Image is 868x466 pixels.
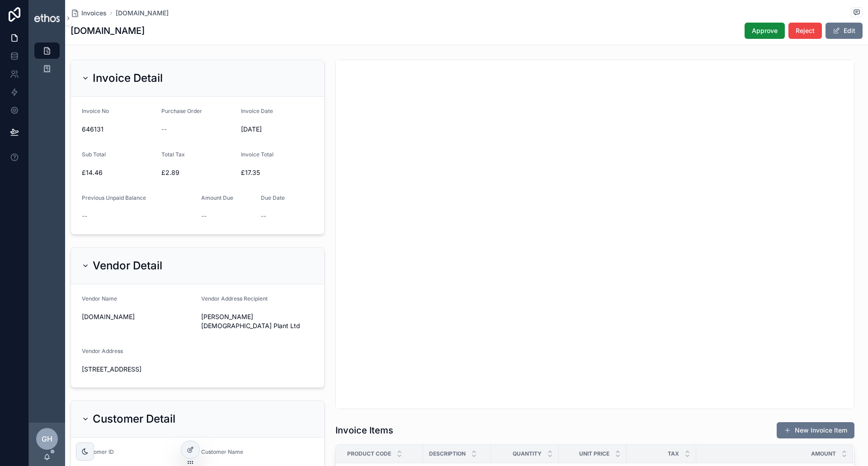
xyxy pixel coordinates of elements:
[82,194,146,201] span: Previous Unpaid Balance
[429,450,466,457] span: Description
[201,194,233,201] span: Amount Due
[82,125,154,134] span: 646131
[668,450,679,457] span: Tax
[796,26,815,35] span: Reject
[241,108,273,114] span: Invoice Date
[201,212,207,221] span: --
[161,168,234,177] span: £2.89
[82,168,154,177] span: £14.46
[161,108,202,114] span: Purchase Order
[93,259,162,273] h2: Vendor Detail
[788,23,822,39] button: Reject
[82,348,123,354] span: Vendor Address
[201,312,313,330] span: [PERSON_NAME][DEMOGRAPHIC_DATA] Plant Ltd
[579,450,609,457] span: Unit Price
[201,295,268,302] span: Vendor Address Recipient
[745,23,785,39] button: Approve
[82,151,106,158] span: Sub Total
[161,151,185,158] span: Total Tax
[71,24,145,37] h1: [DOMAIN_NAME]
[82,108,109,114] span: Invoice No
[513,450,542,457] span: Quantity
[82,295,117,302] span: Vendor Name
[826,23,863,39] button: Edit
[81,9,107,18] span: Invoices
[777,422,854,438] button: New Invoice Item
[93,412,175,426] h2: Customer Detail
[336,60,854,409] iframe: pdf-iframe
[82,212,87,221] span: --
[241,151,274,158] span: Invoice Total
[347,450,391,457] span: Product Code
[82,312,194,321] span: [DOMAIN_NAME]
[811,450,836,457] span: Amount
[261,212,266,221] span: --
[201,448,243,455] span: Customer Name
[161,125,167,134] span: --
[29,36,65,89] div: scrollable content
[335,424,393,437] h1: Invoice Items
[261,194,285,201] span: Due Date
[82,365,313,374] span: [STREET_ADDRESS]
[116,9,169,18] a: [DOMAIN_NAME]
[241,168,313,177] span: £17.35
[34,14,60,22] img: App logo
[71,9,107,18] a: Invoices
[82,448,114,455] span: Customer ID
[42,433,52,444] span: GH
[241,125,313,134] span: [DATE]
[93,71,163,85] h2: Invoice Detail
[752,26,778,35] span: Approve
